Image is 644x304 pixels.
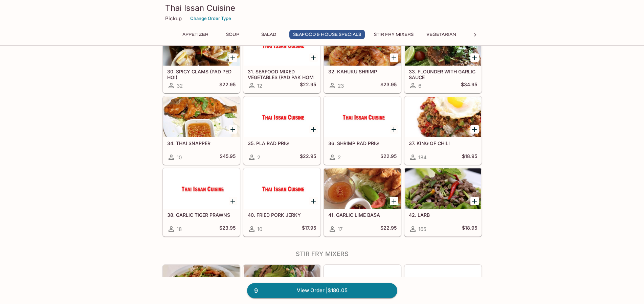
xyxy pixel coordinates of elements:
[163,168,240,236] a: 38. GARLIC TIGER PRAWNS18$23.95
[219,225,236,233] h5: $23.95
[390,53,398,62] button: Add 32. KAHUKU SHRIMP
[324,25,401,66] div: 32. KAHUKU SHRIMP
[338,226,342,232] span: 17
[465,30,496,39] button: Noodles
[187,13,234,24] button: Change Order Type
[247,283,397,298] a: 9View Order |$180.05
[328,140,397,146] h5: 36. SHRIMP RAD PRIG
[309,53,318,62] button: Add 31. SEAFOOD MIXED VEGETABLES (PAD PAK HOM MID)
[380,225,397,233] h5: $22.95
[462,153,477,161] h5: $18.95
[405,97,481,137] div: 37. KING OF CHILI
[470,125,479,134] button: Add 37. KING OF CHILI
[338,83,344,89] span: 23
[243,168,320,236] a: 40. FRIED PORK JERKY10$17.95
[257,83,262,89] span: 12
[409,212,477,218] h5: 42. LARB
[229,125,237,134] button: Add 34. THAI SNAPPER
[409,69,477,80] h5: 33. FLOUNDER WITH GARLIC SAUCE
[257,226,262,232] span: 10
[370,30,417,39] button: Stir Fry Mixers
[219,81,236,90] h5: $22.95
[328,212,397,218] h5: 41. GARLIC LIME BASA
[179,30,212,39] button: Appetizer
[462,225,477,233] h5: $18.95
[243,96,320,165] a: 35. PLA RAD PRIG2$22.95
[177,226,182,232] span: 18
[162,250,482,258] h4: Stir Fry Mixers
[309,125,318,134] button: Add 35. PLA RAD PRIG
[220,153,236,161] h5: $45.95
[300,81,316,90] h5: $22.95
[163,168,240,209] div: 38. GARLIC TIGER PRAWNS
[418,83,421,89] span: 6
[418,154,427,161] span: 184
[229,197,237,205] button: Add 38. GARLIC TIGER PRAWNS
[461,81,477,90] h5: $34.95
[163,97,240,137] div: 34. THAI SNAPPER
[250,286,262,296] span: 9
[404,96,482,165] a: 37. KING OF CHILI184$18.95
[409,140,477,146] h5: 37. KING OF CHILI
[380,81,397,90] h5: $23.95
[302,225,316,233] h5: $17.95
[167,212,236,218] h5: 38. GARLIC TIGER PRAWNS
[405,25,481,66] div: 33. FLOUNDER WITH GARLIC SAUCE
[309,197,318,205] button: Add 40. FRIED PORK JERKY
[300,153,316,161] h5: $22.95
[167,69,236,80] h5: 30. SPICY CLAMS (PAD PED HOI)
[390,125,398,134] button: Add 36. SHRIMP RAD PRIG
[257,154,260,161] span: 2
[324,96,401,165] a: 36. SHRIMP RAD PRIG2$22.95
[248,69,316,80] h5: 31. SEAFOOD MIXED VEGETABLES (PAD PAK HOM MID)
[470,53,479,62] button: Add 33. FLOUNDER WITH GARLIC SAUCE
[218,30,248,39] button: Soup
[248,140,316,146] h5: 35. PLA RAD PRIG
[244,97,320,137] div: 35. PLA RAD PRIG
[253,30,284,39] button: Salad
[167,140,236,146] h5: 34. THAI SNAPPER
[244,25,320,66] div: 31. SEAFOOD MIXED VEGETABLES (PAD PAK HOM MID)
[177,154,182,161] span: 10
[324,168,401,236] a: 41. GARLIC LIME BASA17$22.95
[404,168,482,236] a: 42. LARB165$18.95
[163,25,240,93] a: 30. SPICY CLAMS (PAD PED HOI)32$22.95
[380,153,397,161] h5: $22.95
[163,25,240,66] div: 30. SPICY CLAMS (PAD PED HOI)
[324,168,401,209] div: 41. GARLIC LIME BASA
[289,30,365,39] button: Seafood & House Specials
[470,197,479,205] button: Add 42. LARB
[177,83,183,89] span: 32
[229,53,237,62] button: Add 30. SPICY CLAMS (PAD PED HOI)
[248,212,316,218] h5: 40. FRIED PORK JERKY
[418,226,426,232] span: 165
[423,30,460,39] button: Vegetarian
[324,25,401,93] a: 32. KAHUKU SHRIMP23$23.95
[324,97,401,137] div: 36. SHRIMP RAD PRIG
[390,197,398,205] button: Add 41. GARLIC LIME BASA
[165,15,182,22] p: Pickup
[404,25,482,93] a: 33. FLOUNDER WITH GARLIC SAUCE6$34.95
[405,168,481,209] div: 42. LARB
[328,69,397,74] h5: 32. KAHUKU SHRIMP
[338,154,341,161] span: 2
[163,96,240,165] a: 34. THAI SNAPPER10$45.95
[244,168,320,209] div: 40. FRIED PORK JERKY
[243,25,320,93] a: 31. SEAFOOD MIXED VEGETABLES (PAD PAK HOM MID)12$22.95
[165,3,479,13] h3: Thai Issan Cuisine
